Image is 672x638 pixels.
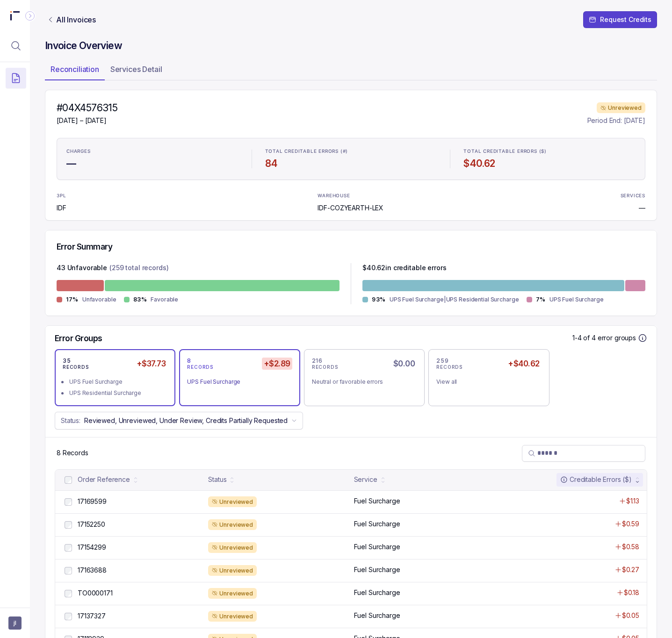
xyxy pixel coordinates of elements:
[65,544,72,552] input: checkbox-checkbox
[187,365,213,370] p: RECORDS
[57,116,117,125] p: [DATE] – [DATE]
[82,295,116,304] p: Unfavorable
[391,358,417,370] h5: $0.00
[65,613,72,620] input: checkbox-checkbox
[354,519,400,529] p: Fuel Surcharge
[55,412,303,430] button: Status:Reviewed, Unreviewed, Under Review, Credits Partially Requested
[57,242,112,252] h5: Error Summary
[354,588,400,597] p: Fuel Surcharge
[78,588,113,598] p: TO0000171
[78,475,130,484] div: Order Reference
[312,377,409,387] div: Neutral or favorable errors
[436,365,462,370] p: RECORDS
[6,68,26,88] button: Menu Icon Button DocumentTextIcon
[572,333,598,343] p: 1-4 of 4
[65,521,72,529] input: checkbox-checkbox
[187,377,284,387] div: UPS Fuel Surcharge
[66,149,91,154] p: CHARGES
[354,542,400,552] p: Fuel Surcharge
[621,193,645,199] p: SERVICES
[133,296,147,303] p: 83%
[208,588,257,599] div: Unreviewed
[135,358,167,370] h5: +$37.73
[354,475,377,484] div: Service
[262,358,292,370] h5: +$2.89
[45,62,657,80] ul: Tab Group
[78,611,106,621] p: 17137327
[57,203,81,213] p: IDF
[208,496,257,508] div: Unreviewed
[318,193,350,199] p: WAREHOUSE
[436,377,534,387] div: View all
[151,295,178,304] p: Favorable
[65,590,72,597] input: checkbox-checkbox
[109,263,168,274] p: (259 total records)
[66,296,79,303] p: 17%
[63,365,89,370] p: RECORDS
[45,39,657,52] h4: Invoice Overview
[61,416,80,425] p: Status:
[598,333,636,343] p: error groups
[69,377,166,387] div: UPS Fuel Surcharge
[624,588,639,597] p: $0.18
[55,333,102,344] h5: Error Groups
[45,62,105,80] li: Tab Reconciliation
[583,11,657,28] button: Request Credits
[463,157,636,170] h4: $40.62
[549,295,604,304] p: UPS Fuel Surcharge
[57,448,88,458] p: 8 Records
[536,296,546,303] p: 7%
[265,157,437,170] h4: 84
[208,519,257,530] div: Unreviewed
[187,357,191,365] p: 8
[51,64,99,75] p: Reconciliation
[65,476,72,484] input: checkbox-checkbox
[458,142,641,176] li: Statistic TOTAL CREDITABLE ERRORS ($)
[69,388,166,398] div: UPS Residential Surcharge
[110,64,162,75] p: Services Detail
[61,142,244,176] li: Statistic CHARGES
[372,296,386,303] p: 93%
[208,542,257,553] div: Unreviewed
[622,565,639,574] p: $0.27
[8,616,22,630] button: User initials
[208,565,257,576] div: Unreviewed
[260,142,443,176] li: Statistic TOTAL CREDITABLE ERRORS (#)
[318,203,383,213] p: IDF-COZYEARTH-LEX
[354,496,400,506] p: Fuel Surcharge
[56,15,96,24] p: All Invoices
[265,149,348,154] p: TOTAL CREDITABLE ERRORS (#)
[6,36,26,56] button: Menu Icon Button MagnifyingGlassIcon
[354,611,400,620] p: Fuel Surcharge
[312,365,338,370] p: RECORDS
[622,611,639,620] p: $0.05
[78,543,106,552] p: 17154299
[390,295,519,304] p: UPS Fuel Surcharge|UPS Residential Surcharge
[354,565,400,574] p: Fuel Surcharge
[639,203,645,213] p: —
[57,138,645,180] ul: Statistic Highlights
[626,496,639,506] p: $1.13
[65,567,72,574] input: checkbox-checkbox
[463,149,547,154] p: TOTAL CREDITABLE ERRORS ($)
[78,497,107,506] p: 17169599
[560,475,632,484] div: Creditable Errors ($)
[45,15,98,24] a: Link All Invoices
[208,611,257,622] div: Unreviewed
[57,263,107,274] p: 43 Unfavorable
[57,193,81,199] p: 3PL
[65,498,72,506] input: checkbox-checkbox
[208,475,226,484] div: Status
[78,520,105,529] p: 17152250
[24,10,36,22] div: Collapse Icon
[105,62,168,80] li: Tab Services Detail
[362,263,446,274] p: $ 40.62 in creditable errors
[57,101,117,115] h4: #04X4576315
[587,116,645,125] p: Period End: [DATE]
[436,357,448,365] p: 259
[84,416,288,425] p: Reviewed, Unreviewed, Under Review, Credits Partially Requested
[506,358,541,370] h5: +$40.62
[597,102,645,114] div: Unreviewed
[622,542,639,552] p: $0.58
